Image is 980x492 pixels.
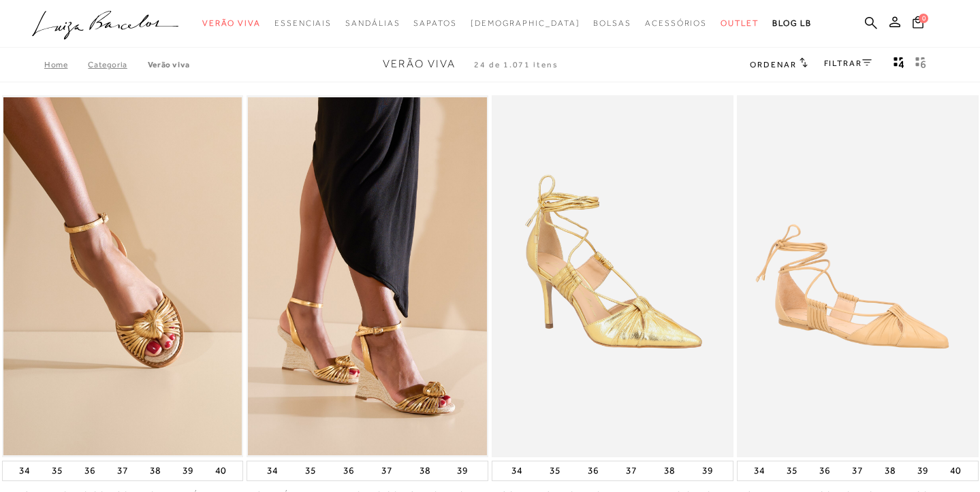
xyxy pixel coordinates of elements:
[178,461,197,480] button: 39
[80,461,99,480] button: 36
[908,15,928,33] button: 0
[946,461,965,480] button: 40
[911,56,930,73] button: gridText6Desc
[474,60,558,69] span: 24 de 1.071 itens
[471,11,580,36] a: noSubCategoriesText
[301,461,320,480] button: 35
[48,461,67,480] button: 35
[750,60,796,69] span: Ordenar
[881,461,900,480] button: 38
[507,461,526,480] button: 34
[15,461,34,480] button: 34
[913,461,932,480] button: 39
[263,461,282,480] button: 34
[493,97,732,455] img: SCARPIN SALTO ALTO EM METALIZADO OURO COM AMARRAÇÃO
[202,11,261,36] a: noSubCategoriesText
[3,97,242,455] a: RASTEIRA OURO COM SOLADO EM JUTÁ RASTEIRA OURO COM SOLADO EM JUTÁ
[698,461,717,480] button: 39
[274,11,332,36] a: noSubCategoriesText
[413,11,456,36] a: noSubCategoriesText
[471,18,580,28] span: [DEMOGRAPHIC_DATA]
[377,461,396,480] button: 37
[274,18,332,28] span: Essenciais
[453,461,472,480] button: 39
[146,461,165,480] button: 38
[593,18,631,28] span: Bolsas
[383,58,456,70] span: Verão Viva
[772,11,812,36] a: BLOG LB
[721,18,759,28] span: Outlet
[44,60,88,69] a: Home
[415,461,434,480] button: 38
[815,461,834,480] button: 36
[584,461,603,480] button: 36
[345,18,400,28] span: Sandálias
[413,18,456,28] span: Sapatos
[148,60,190,69] a: Verão Viva
[645,11,707,36] a: noSubCategoriesText
[824,59,872,68] a: FILTRAR
[919,14,928,23] span: 0
[783,461,802,480] button: 35
[546,461,565,480] button: 35
[622,461,641,480] button: 37
[738,97,977,455] img: SAPATILHA EM COURO BEGE AREIA COM AMARRAÇÃO
[889,56,908,73] button: Mostrar 4 produtos por linha
[211,461,230,480] button: 40
[339,461,358,480] button: 36
[660,461,679,480] button: 38
[113,461,132,480] button: 37
[750,461,769,480] button: 34
[721,11,759,36] a: noSubCategoriesText
[593,11,631,36] a: noSubCategoriesText
[645,18,707,28] span: Acessórios
[493,97,732,455] a: SCARPIN SALTO ALTO EM METALIZADO OURO COM AMARRAÇÃO SCARPIN SALTO ALTO EM METALIZADO OURO COM AMA...
[248,97,487,455] img: SANDÁLIA ANABELA OURO COM SALTO ALTO EM JUTA
[202,18,261,28] span: Verão Viva
[848,461,867,480] button: 37
[3,97,242,455] img: RASTEIRA OURO COM SOLADO EM JUTÁ
[738,97,977,455] a: SAPATILHA EM COURO BEGE AREIA COM AMARRAÇÃO SAPATILHA EM COURO BEGE AREIA COM AMARRAÇÃO
[248,97,487,455] a: SANDÁLIA ANABELA OURO COM SALTO ALTO EM JUTA SANDÁLIA ANABELA OURO COM SALTO ALTO EM JUTA
[88,60,147,69] a: Categoria
[772,18,812,28] span: BLOG LB
[345,11,400,36] a: noSubCategoriesText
